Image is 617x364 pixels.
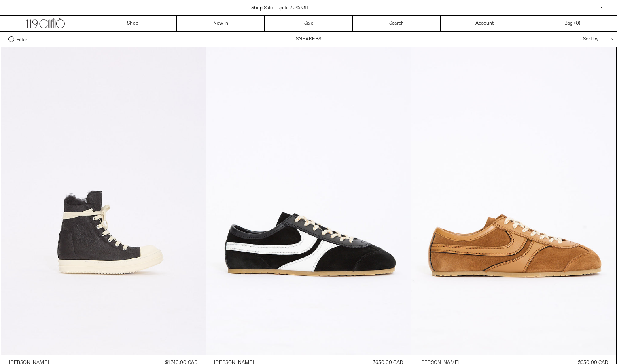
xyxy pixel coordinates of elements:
a: Sale [265,16,352,31]
a: Bag () [528,16,616,31]
img: Rick Owens Concordian Shearling Sneaker [1,47,206,355]
a: Search [353,16,441,31]
a: Shop Sale - Up to 70% Off [251,5,308,11]
span: Filter [16,36,27,42]
span: 0 [576,20,579,27]
img: Dries Van Noten Suede Sneaker [411,47,617,355]
img: Dries Van Noten Suede Sneaker [206,47,411,355]
span: ) [576,20,580,27]
a: Shop [89,16,177,31]
div: Sort by [536,32,609,47]
a: New In [177,16,265,31]
a: Account [441,16,528,31]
